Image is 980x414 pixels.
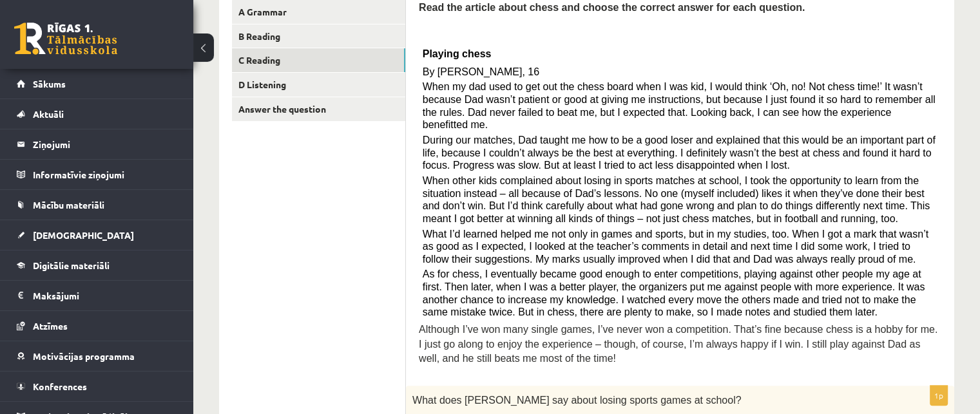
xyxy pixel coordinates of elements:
[33,129,177,159] legend: Ziņojumi
[423,175,930,224] span: When other kids complained about losing in sports matches at school, I took the opportunity to le...
[33,281,177,310] legend: Maksājumi
[33,78,66,89] span: Sākums
[423,229,928,265] span: What I’d learned helped me not only in games and sports, but in my studies, too. When I got a mar...
[17,372,177,401] a: Konferences
[17,160,177,189] a: Informatīvie ziņojumi
[930,385,948,406] p: 1p
[419,324,937,364] span: Although I’ve won many single games, I’ve never won a competition. That’s fine because chess is a...
[423,48,492,59] span: Playing chess
[232,24,405,48] a: B Reading
[14,23,117,55] a: Rīgas 1. Tālmācības vidusskola
[33,381,87,392] span: Konferences
[17,99,177,129] a: Aktuāli
[419,2,805,13] span: Read the article about chess and choose the correct answer for each question.
[423,268,925,317] span: As for chess, I eventually became good enough to enter competitions, playing against other people...
[17,69,177,99] a: Sākums
[232,48,405,72] a: C Reading
[33,259,110,271] span: Digitālie materiāli
[232,97,405,121] a: Answer the question
[17,220,177,250] a: [DEMOGRAPHIC_DATA]
[17,250,177,280] a: Digitālie materiāli
[33,108,64,120] span: Aktuāli
[33,160,177,189] legend: Informatīvie ziņojumi
[17,190,177,220] a: Mācību materiāli
[17,281,177,310] a: Maksājumi
[17,341,177,371] a: Motivācijas programma
[17,129,177,159] a: Ziņojumi
[33,229,134,241] span: [DEMOGRAPHIC_DATA]
[423,135,936,171] span: During our matches, Dad taught me how to be a good loser and explained that this would be an impo...
[33,350,135,362] span: Motivācijas programma
[232,73,405,97] a: D Listening
[17,311,177,341] a: Atzīmes
[423,66,539,77] span: By [PERSON_NAME], 16
[412,395,741,406] span: What does [PERSON_NAME] say about losing sports games at school?
[423,81,936,130] span: When my dad used to get out the chess board when I was kid, I would think ‘Oh, no! Not chess time...
[33,320,68,332] span: Atzīmes
[33,199,104,211] span: Mācību materiāli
